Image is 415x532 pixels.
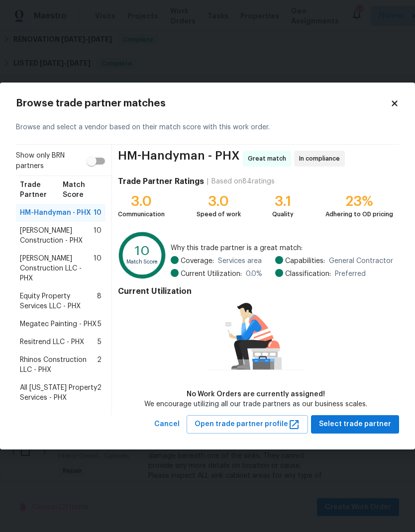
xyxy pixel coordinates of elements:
div: 3.0 [118,196,165,206]
span: General Contractor [329,256,393,266]
span: Match Score [63,180,102,200]
h4: Current Utilization [118,286,393,296]
span: 5 [98,319,102,329]
span: All [US_STATE] Property Services - PHX [20,383,97,403]
div: Adhering to OD pricing [325,209,393,219]
span: Coverage: [181,256,214,266]
div: Browse and select a vendor based on their match score with this work order. [16,110,399,145]
button: Select trade partner [311,415,399,434]
span: Select trade partner [319,418,391,431]
div: We encourage utilizing all our trade partners as our business scales. [144,399,367,409]
div: No Work Orders are currently assigned! [144,389,367,399]
span: Services area [218,256,262,266]
text: Match Score [126,259,158,265]
span: Preferred [335,269,366,279]
span: 10 [94,226,102,246]
span: Open trade partner profile [195,418,300,431]
span: 10 [94,254,102,283]
div: 3.1 [272,196,294,206]
span: Equity Property Services LLC - PHX [20,291,97,311]
div: Speed of work [197,209,241,219]
span: 2 [97,355,102,375]
span: HM-Handyman - PHX [118,151,240,167]
button: Cancel [150,415,184,434]
span: 10 [94,208,102,218]
div: | [204,177,211,186]
div: 23% [325,196,393,206]
div: 3.0 [197,196,241,206]
span: 0.0 % [246,269,262,279]
span: HM-Handyman - PHX [20,208,91,218]
h2: Browse trade partner matches [16,98,390,108]
span: Trade Partner [20,180,63,200]
span: In compliance [299,154,344,164]
span: Capabilities: [285,256,325,266]
button: Open trade partner profile [187,415,308,434]
text: 10 [135,245,150,258]
div: Based on 84 ratings [211,177,275,186]
span: Cancel [154,418,180,431]
div: Quality [272,209,294,219]
span: [PERSON_NAME] Construction - PHX [20,226,94,246]
span: Megatec Painting - PHX [20,319,97,329]
div: Communication [118,209,165,219]
span: 8 [97,291,102,311]
span: 2 [97,383,102,403]
span: Current Utilization: [181,269,242,279]
h4: Trade Partner Ratings [118,177,204,186]
span: Resitrend LLC - PHX [20,337,84,347]
span: [PERSON_NAME] Construction LLC - PHX [20,254,94,283]
span: Show only BRN partners [16,151,82,172]
span: Classification: [285,269,331,279]
span: 5 [98,337,102,347]
span: Rhinos Construction LLC - PHX [20,355,97,375]
span: Great match [248,154,290,164]
span: Why this trade partner is a great match: [171,243,393,253]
